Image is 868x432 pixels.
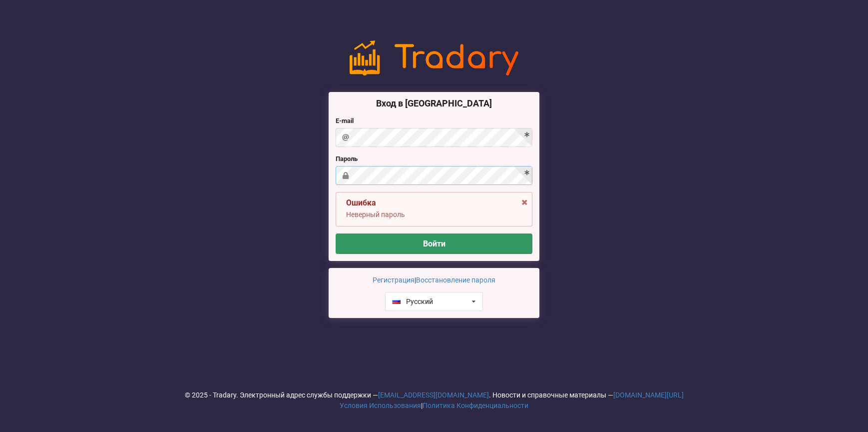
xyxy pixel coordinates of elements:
[346,209,522,219] p: Неверный пароль
[336,233,532,254] button: Войти
[613,391,684,399] a: [DOMAIN_NAME][URL]
[416,276,495,284] a: Восстановление пароля
[378,391,489,399] a: [EMAIL_ADDRESS][DOMAIN_NAME]
[423,401,528,409] a: Политика Конфиденциальности
[340,401,421,409] a: Условия Использования
[7,390,861,411] div: © 2025 - Tradary. Электронный адрес службы поддержки — . Новости и справочные материалы — |
[336,275,532,285] p: |
[336,97,532,109] h3: Вход в [GEOGRAPHIC_DATA]
[393,298,433,305] div: Русский
[350,40,518,75] img: logo-noslogan-1ad60627477bfbe4b251f00f67da6d4e.png
[336,116,532,126] label: E-mail
[336,154,532,164] label: Пароль
[346,198,522,208] div: Ошибка
[373,276,415,284] a: Регистрация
